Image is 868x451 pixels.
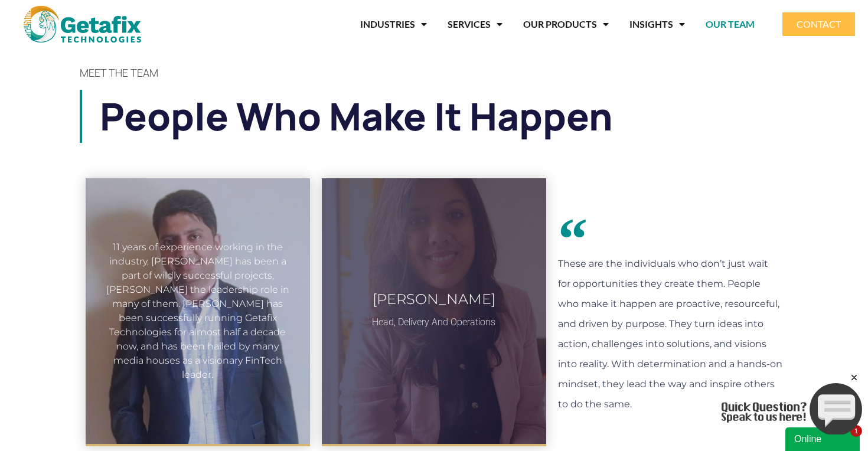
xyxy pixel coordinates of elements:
[80,67,788,78] h4: MEET THE TEAM
[100,90,788,143] h1: People who make it happen
[629,11,685,38] a: INSIGHTS
[360,11,427,38] a: INDUSTRIES
[797,19,841,29] span: CONTACT
[785,425,862,451] iframe: chat widget
[523,11,609,38] a: OUR PRODUCTS
[706,11,755,38] a: OUR TEAM
[24,6,141,43] img: web and mobile application development company
[106,240,289,382] div: 11 years of experience working in the industry, [PERSON_NAME] has been a part of wildly successfu...
[782,12,855,36] a: CONTACT
[171,11,754,38] nav: Menu
[558,254,782,414] p: These are the individuals who don’t just wait for opportunities they create them. People who make...
[448,11,502,38] a: SERVICES
[722,372,862,434] iframe: chat widget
